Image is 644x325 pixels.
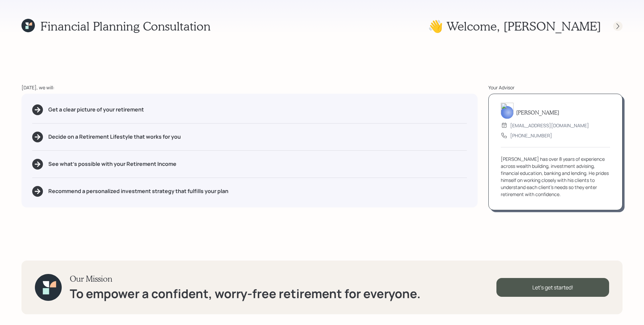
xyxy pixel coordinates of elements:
div: Let's get started! [496,278,609,297]
div: [PERSON_NAME] has over 8 years of experience across wealth building, investment advising, financi... [501,155,610,198]
h1: 👋 Welcome , [PERSON_NAME] [428,19,601,33]
h1: To empower a confident, worry-free retirement for everyone. [70,286,421,301]
div: Your Advisor [488,84,623,91]
img: james-distasi-headshot.png [501,103,514,119]
h5: [PERSON_NAME] [516,109,559,115]
h3: Our Mission [70,274,421,284]
div: [EMAIL_ADDRESS][DOMAIN_NAME] [510,122,589,129]
h5: Get a clear picture of your retirement [48,106,144,113]
div: [PHONE_NUMBER] [510,132,552,139]
h1: Financial Planning Consultation [40,19,211,33]
h5: Recommend a personalized investment strategy that fulfills your plan [48,188,228,194]
h5: See what's possible with your Retirement Income [48,161,176,167]
h5: Decide on a Retirement Lifestyle that works for you [48,134,181,140]
div: [DATE], we will: [21,84,478,91]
